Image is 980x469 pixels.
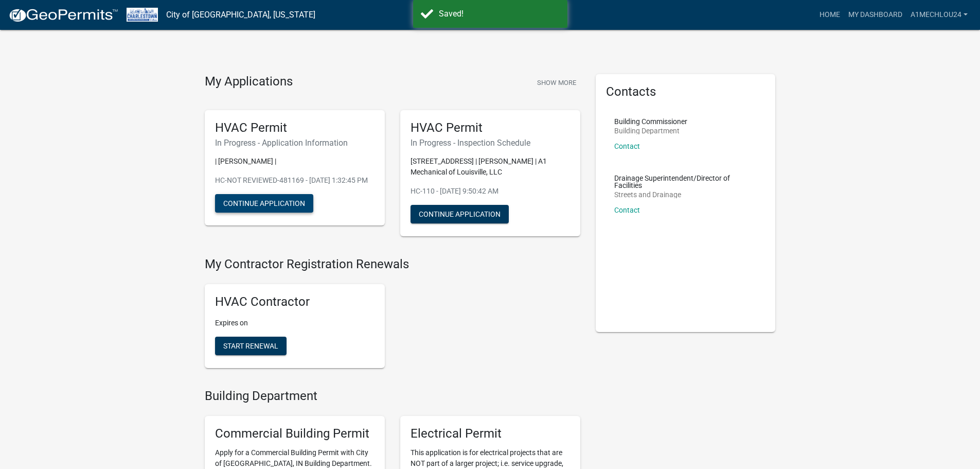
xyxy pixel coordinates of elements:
[215,294,375,309] h5: HVAC Contractor
[215,175,375,186] p: HC-NOT REVIEWED-481169 - [DATE] 1:32:45 PM
[411,156,570,178] p: [STREET_ADDRESS] | [PERSON_NAME] | A1 Mechanical of Louisville, LLC
[223,342,278,350] span: Start Renewal
[205,257,580,376] wm-registration-list-section: My Contractor Registration Renewals
[411,186,570,197] p: HC-110 - [DATE] 9:50:42 AM
[614,206,640,214] a: Contact
[815,5,844,25] a: Home
[606,84,765,99] h5: Contacts
[533,74,580,91] button: Show More
[614,142,640,150] a: Contact
[215,156,375,167] p: | [PERSON_NAME] |
[205,74,293,90] h4: My Applications
[215,138,375,148] h6: In Progress - Application Information
[614,175,757,189] p: Drainage Superintendent/Director of Facilities
[411,205,509,223] button: Continue Application
[215,337,287,355] button: Start Renewal
[614,118,687,125] p: Building Commissioner
[439,8,560,20] div: Saved!
[614,191,757,198] p: Streets and Drainage
[215,426,375,441] h5: Commercial Building Permit
[411,120,570,135] h5: HVAC Permit
[205,257,580,272] h4: My Contractor Registration Renewals
[614,127,687,134] p: Building Department
[215,318,375,328] p: Expires on
[411,426,570,441] h5: Electrical Permit
[906,5,972,25] a: A1MechLou24
[411,138,570,148] h6: In Progress - Inspection Schedule
[844,5,906,25] a: My Dashboard
[166,6,315,24] a: City of [GEOGRAPHIC_DATA], [US_STATE]
[215,120,375,135] h5: HVAC Permit
[215,194,313,213] button: Continue Application
[205,389,580,404] h4: Building Department
[127,8,158,22] img: City of Charlestown, Indiana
